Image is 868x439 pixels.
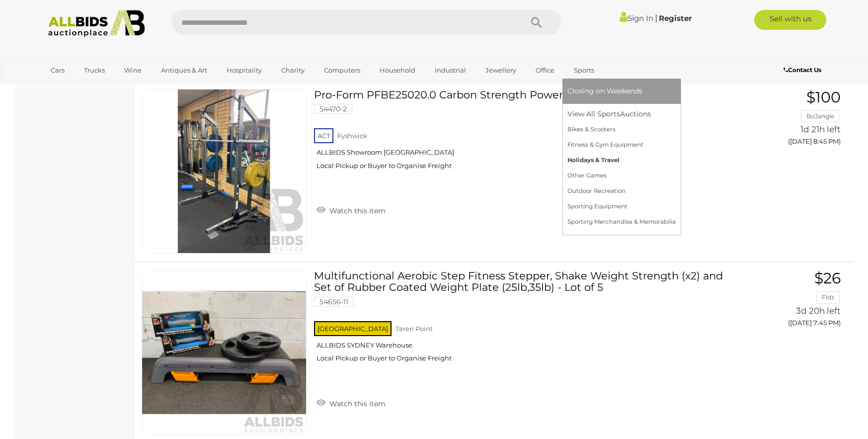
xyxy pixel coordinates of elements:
a: Contact Us [784,65,824,76]
a: [GEOGRAPHIC_DATA] [44,79,128,95]
img: Allbids.com.au [43,10,151,37]
a: Office [529,62,561,79]
a: Sign In [620,13,653,23]
a: Computers [317,62,367,79]
a: Jewellery [479,62,523,79]
a: Hospitality [220,62,268,79]
span: $100 [806,88,841,106]
a: Antiques & Art [155,62,214,79]
span: Watch this item [327,206,386,215]
b: Contact Us [784,66,821,74]
a: Trucks [78,62,111,79]
a: Wine [118,62,148,79]
button: Search [512,10,561,35]
a: Industrial [428,62,473,79]
a: Household [373,62,422,79]
a: Sell with us [754,10,826,30]
a: $100 BoJangle 1d 21h left ([DATE] 8:45 PM) [741,89,843,151]
a: Pro-Form PFBE25020.0 Carbon Strength Power Rack 54470-2 ACT Fyshwick ALLBIDS Showroom [GEOGRAPHIC... [321,89,726,177]
a: Multifunctional Aerobic Step Fitness Stepper, Shake Weight Strength (x2) and Set of Rubber Coated... [321,270,726,370]
span: $26 [814,269,841,287]
a: Cars [44,62,71,79]
a: Register [659,13,692,23]
span: Watch this item [327,399,386,408]
a: $26 Fidz 3d 20h left ([DATE] 7:45 PM) [741,270,843,332]
span: | [655,12,657,23]
a: Charity [275,62,311,79]
a: Watch this item [314,395,388,410]
a: Sports [567,62,601,79]
a: Watch this item [314,202,388,217]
